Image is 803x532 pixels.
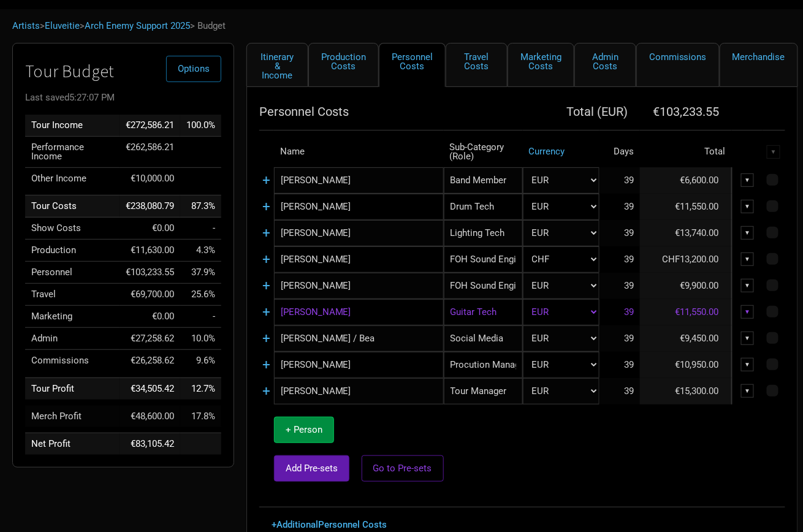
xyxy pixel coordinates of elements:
[274,299,444,325] input: eg: Ringo
[446,43,508,87] a: Travel Costs
[640,352,732,378] td: €10,950.00
[444,352,523,378] div: Procution Management
[444,220,523,246] div: Lighting Tech
[640,137,732,167] th: Total
[286,463,338,474] span: Add Pre-sets
[640,299,732,325] td: €11,550.00
[274,273,444,299] input: eg: George
[274,378,444,405] input: eg: Janis
[180,406,221,427] td: Merch Profit as % of Tour Income
[274,194,444,220] input: eg: PJ
[262,357,270,373] a: +
[40,21,80,31] span: >
[741,305,755,319] div: ▼
[120,406,180,427] td: €48,600.00
[741,332,755,345] div: ▼
[508,43,574,87] a: Marketing Costs
[262,172,270,188] a: +
[640,325,732,352] td: €9,450.00
[741,253,755,266] div: ▼
[444,167,523,194] div: Band Member
[25,306,120,328] td: Marketing
[599,299,640,325] td: 39
[599,325,640,352] td: 39
[120,328,180,350] td: €27,258.62
[640,167,732,194] td: €6,600.00
[45,20,80,31] a: Eluveitie
[640,194,732,220] td: €11,550.00
[274,417,334,443] button: + Person
[444,378,523,405] div: Tour Manager
[120,167,180,189] td: €10,000.00
[272,519,387,530] a: + Additional Personnel Costs
[274,167,444,194] input: eg: Sinead
[444,273,523,299] div: FOH Sound Engineer
[741,226,755,240] div: ▼
[640,273,732,299] td: €9,900.00
[25,218,120,240] td: Show Costs
[741,358,755,371] div: ▼
[120,240,180,262] td: €11,630.00
[574,43,636,87] a: Admin Costs
[373,463,432,474] span: Go to Pre-sets
[444,137,523,167] th: Sub-Category (Role)
[178,63,210,74] span: Options
[640,378,732,405] td: €15,300.00
[274,352,444,378] input: eg: Yoko
[262,251,270,267] a: +
[599,352,640,378] td: 39
[25,167,120,189] td: Other Income
[180,433,221,455] td: Net Profit as % of Tour Income
[180,218,221,240] td: Show Costs as % of Tour Income
[80,21,190,31] span: >
[25,115,120,137] td: Tour Income
[741,279,755,292] div: ▼
[180,378,221,400] td: Tour Profit as % of Tour Income
[120,218,180,240] td: €0.00
[180,350,221,372] td: Commissions as % of Tour Income
[362,455,444,482] button: Go to Pre-sets
[274,246,444,273] input: eg: Miles
[599,194,640,220] td: 39
[180,284,221,306] td: Travel as % of Tour Income
[444,325,523,352] div: Social Media
[379,43,446,87] a: Personnel Costs
[25,62,221,81] h1: Tour Budget
[529,146,565,157] a: Currency
[120,306,180,328] td: €0.00
[25,350,120,372] td: Commissions
[25,433,120,455] td: Net Profit
[25,196,120,218] td: Tour Costs
[120,350,180,372] td: €26,258.62
[523,99,640,124] th: Total ( EUR )
[274,137,444,167] th: Name
[120,136,180,167] td: €262,586.21
[85,20,190,31] a: Arch Enemy Support 2025
[262,199,270,215] a: +
[767,145,780,159] div: ▼
[286,424,322,435] span: + Person
[25,136,120,167] td: Performance Income
[120,115,180,137] td: €272,586.21
[274,455,349,482] button: Add Pre-sets
[741,173,755,187] div: ▼
[259,99,523,124] th: Personnel Costs
[262,225,270,241] a: +
[599,246,640,273] td: 39
[741,200,755,213] div: ▼
[444,246,523,273] div: FOH Sound Engineer
[180,115,221,137] td: Tour Income as % of Tour Income
[166,56,221,82] button: Options
[599,220,640,246] td: 39
[25,406,120,427] td: Merch Profit
[180,306,221,328] td: Marketing as % of Tour Income
[180,240,221,262] td: Production as % of Tour Income
[741,384,755,398] div: ▼
[640,220,732,246] td: €13,740.00
[180,136,221,167] td: Performance Income as % of Tour Income
[444,299,523,325] div: Guitar Tech
[180,328,221,350] td: Admin as % of Tour Income
[190,21,226,31] span: > Budget
[25,284,120,306] td: Travel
